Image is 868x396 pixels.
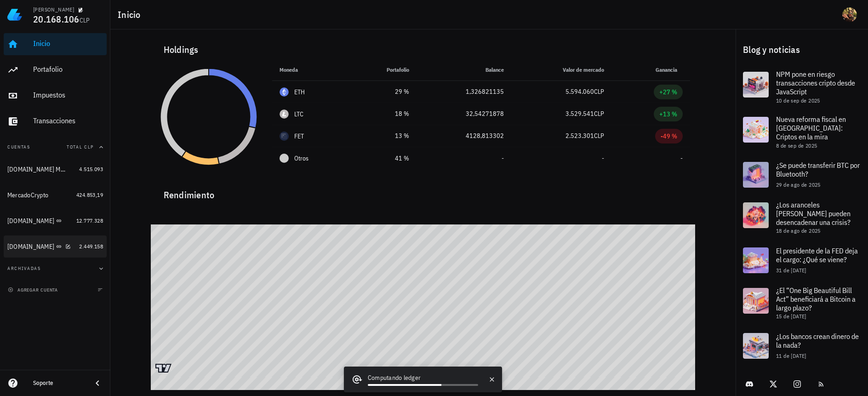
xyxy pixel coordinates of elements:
span: 4.515.093 [79,166,103,172]
div: [PERSON_NAME] [33,6,74,13]
a: Transacciones [4,110,107,132]
a: [DOMAIN_NAME] Margin 4.515.093 [4,158,107,180]
div: 4128,813302 [424,131,504,141]
div: LTC-icon [280,109,289,119]
a: Portafolio [4,59,107,81]
span: 2.523.301 [565,132,594,140]
div: -49 % [661,132,677,141]
span: Nueva reforma fiscal en [GEOGRAPHIC_DATA]: Criptos en la mira [776,115,846,141]
div: Holdings [156,35,690,64]
span: Otros [294,154,308,163]
a: ¿El “One Big Beautiful Bill Act” beneficiará a Bitcoin a largo plazo? 15 de [DATE] [736,281,868,326]
div: LTC [294,109,304,119]
span: 11 de [DATE] [776,352,806,359]
img: LedgiFi [7,7,22,22]
span: 3.529.541 [565,109,594,118]
div: FET [294,132,304,141]
span: Total CLP [67,144,94,150]
div: Rendimiento [156,180,690,202]
th: Portafolio [350,59,417,81]
a: Impuestos [4,85,107,107]
a: ¿Los aranceles [PERSON_NAME] pueden desencadenar una crisis? 18 de ago de 2025 [736,195,868,240]
span: - [502,154,504,162]
a: El presidente de la FED deja el cargo: ¿Qué se viene? 31 de [DATE] [736,240,868,281]
span: - [680,154,683,162]
span: 2.449.158 [79,243,103,250]
div: +13 % [659,109,677,119]
a: [DOMAIN_NAME] 2.449.158 [4,235,107,258]
span: CLP [80,16,90,24]
div: 41 % [357,154,409,163]
div: Impuestos [33,91,103,99]
div: 32,54271878 [424,109,504,119]
div: Blog y noticias [736,35,868,64]
a: ¿Se puede transferir BTC por Bluetooth? 29 de ago de 2025 [736,155,868,195]
button: Archivadas [4,258,107,280]
span: ¿Los aranceles [PERSON_NAME] pueden desencadenar una crisis? [776,200,851,227]
a: ¿Los bancos crean dinero de la nada? 11 de [DATE] [736,326,868,366]
div: ETH [294,87,305,97]
span: 424.853,19 [76,191,103,198]
span: ¿El “One Big Beautiful Bill Act” beneficiará a Bitcoin a largo plazo? [776,286,856,312]
div: +27 % [659,87,677,97]
span: 8 de sep de 2025 [776,142,817,149]
span: ¿Se puede transferir BTC por Bluetooth? [776,161,860,178]
th: Valor de mercado [511,59,611,81]
button: CuentasTotal CLP [4,136,107,158]
div: avatar [842,7,857,22]
div: FET-icon [280,132,289,141]
a: Nueva reforma fiscal en [GEOGRAPHIC_DATA]: Criptos en la mira 8 de sep de 2025 [736,109,868,155]
div: Transacciones [33,116,103,125]
th: Moneda [272,59,350,81]
button: agregar cuenta [6,285,62,294]
div: [DOMAIN_NAME] [7,243,54,251]
a: NPM pone en riesgo transacciones cripto desde JavaScript 10 de sep de 2025 [736,64,868,109]
span: 29 de ago de 2025 [776,181,821,188]
span: 20.168.106 [33,13,80,25]
div: Computando ledger [368,373,478,384]
span: - [602,154,604,162]
div: Soporte [33,379,85,387]
span: CLP [594,87,604,96]
div: [DOMAIN_NAME] Margin [7,166,66,173]
div: Portafolio [33,65,103,74]
th: Balance [417,59,511,81]
span: NPM pone en riesgo transacciones cripto desde JavaScript [776,69,855,96]
span: 15 de [DATE] [776,313,806,320]
h1: Inicio [118,7,144,22]
span: El presidente de la FED deja el cargo: ¿Qué se viene? [776,246,858,264]
div: Inicio [33,39,103,48]
span: 18 de ago de 2025 [776,227,821,234]
div: 29 % [357,87,409,97]
div: ETH-icon [280,87,289,97]
div: 1,326821135 [424,87,504,97]
div: MercadoCrypto [7,191,48,199]
span: 31 de [DATE] [776,267,806,274]
span: ¿Los bancos crean dinero de la nada? [776,332,859,350]
a: [DOMAIN_NAME] 12.777.328 [4,210,107,232]
div: 13 % [357,131,409,141]
a: Inicio [4,33,107,55]
div: 18 % [357,109,409,119]
span: CLP [594,132,604,140]
a: MercadoCrypto 424.853,19 [4,184,107,206]
div: [DOMAIN_NAME] [7,217,54,225]
span: Ganancia [656,66,683,73]
span: 10 de sep de 2025 [776,97,820,104]
a: Charting by TradingView [155,364,171,373]
span: CLP [594,109,604,118]
span: 12.777.328 [76,217,103,224]
span: agregar cuenta [10,287,58,293]
span: 5.594.060 [565,87,594,96]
